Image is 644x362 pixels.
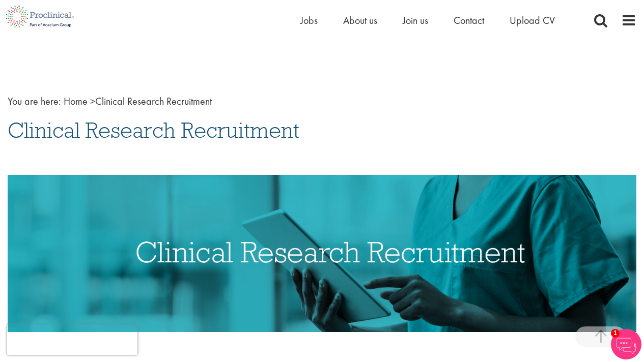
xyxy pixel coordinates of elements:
a: Upload CV [510,14,555,27]
img: Clinical Research Recruitment [8,175,636,332]
span: You are here: [8,95,61,108]
span: Clinical Research Recruitment [64,95,212,108]
a: Jobs [300,14,318,27]
img: Chatbot [611,329,641,359]
span: > [90,95,95,108]
span: Clinical Research Recruitment [8,116,299,144]
a: breadcrumb link to Home [64,95,88,108]
span: 1 [611,329,620,338]
a: Join us [403,14,428,27]
a: About us [343,14,377,27]
iframe: reCAPTCHA [7,324,137,355]
a: Contact [454,14,484,27]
